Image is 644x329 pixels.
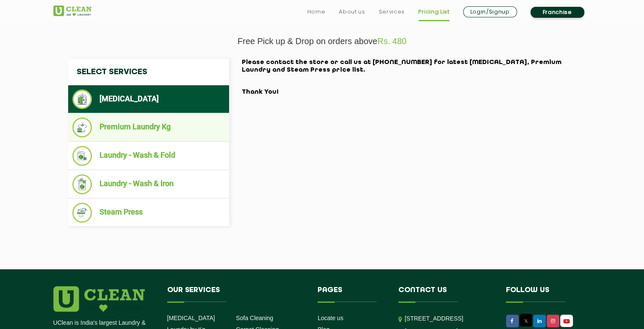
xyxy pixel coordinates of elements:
img: UClean Laundry and Dry Cleaning [561,317,572,326]
li: Laundry - Wash & Fold [72,146,225,166]
a: [MEDICAL_DATA] [167,315,215,321]
img: Dry Cleaning [72,89,92,109]
a: Sofa Cleaning [236,315,273,321]
li: [MEDICAL_DATA] [72,89,225,109]
img: Laundry - Wash & Iron [72,174,92,194]
p: Free Pick up & Drop on orders above [53,36,591,46]
li: Premium Laundry Kg [72,117,225,137]
a: Login/Signup [463,6,517,17]
img: UClean Laundry and Dry Cleaning [53,6,91,16]
h2: Please contact the store or call us at [PHONE_NUMBER] for latest [MEDICAL_DATA], Premium Laundry ... [242,59,576,96]
h4: Select Services [68,59,229,85]
img: logo.png [53,286,145,312]
a: About us [339,7,365,17]
img: Laundry - Wash & Fold [72,146,92,166]
a: Services [379,7,404,17]
a: Locate us [318,315,343,321]
span: Rs. 480 [377,36,406,46]
a: Home [307,7,326,17]
p: [STREET_ADDRESS] [405,314,493,323]
h4: Pages [318,286,386,302]
a: Franchise [531,7,584,18]
li: Steam Press [72,203,225,223]
li: Laundry - Wash & Iron [72,174,225,194]
h4: Follow us [506,286,580,302]
img: Steam Press [72,203,92,223]
h4: Contact us [398,286,493,302]
h4: Our Services [167,286,305,302]
a: Pricing List [418,7,450,17]
img: Premium Laundry Kg [72,117,92,137]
